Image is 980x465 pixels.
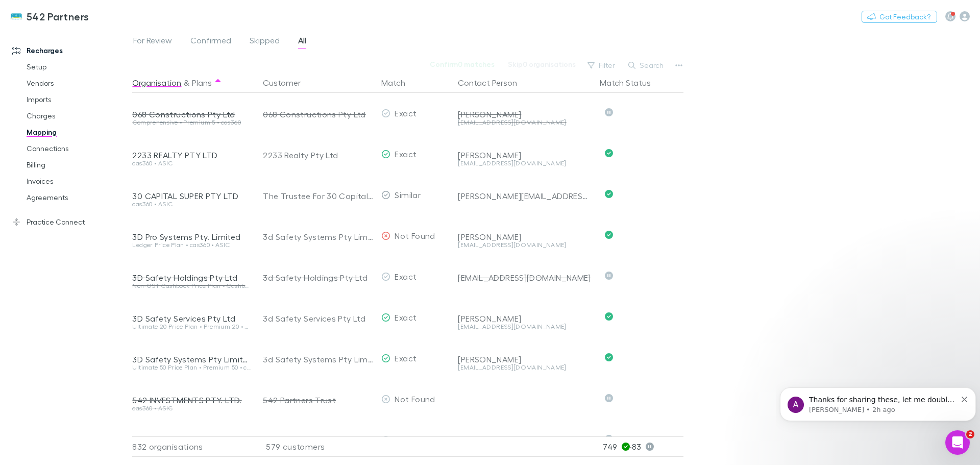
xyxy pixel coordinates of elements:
div: [EMAIL_ADDRESS][DOMAIN_NAME] [458,273,592,283]
span: 2 [966,430,974,438]
h3: 542 Partners [27,10,89,22]
span: All [298,35,306,48]
div: 3D Pro Systems Pty. Limited [132,232,251,242]
div: 068 Constructions Pty Ltd [132,109,251,119]
span: For Review [133,35,172,48]
a: Vendors [16,75,138,91]
div: 3D Safety Holdings Pty Ltd [132,273,251,283]
span: Similar [395,435,421,445]
svg: Confirmed [605,149,613,157]
div: 3D Safety Systems Pty Limited [132,354,251,364]
div: 3d Safety Services Pty Ltd [263,298,373,339]
button: Match [381,72,418,93]
div: [PERSON_NAME] [458,232,592,242]
div: 3d Safety Systems Pty Limited [263,339,373,380]
button: Search [623,59,670,71]
button: Plans [192,72,212,93]
div: cas360 • ASIC [132,405,251,411]
span: Skipped [250,35,280,48]
svg: Skipped [605,108,613,116]
span: Not Found [395,231,435,240]
span: Confirmed [190,35,231,48]
div: 3D Safety Services Pty Ltd [132,313,251,324]
div: [PERSON_NAME] [458,313,592,324]
span: Exact [395,108,416,118]
svg: Skipped [605,272,613,280]
div: 542 Partners Trust [263,421,373,461]
span: Exact [395,312,416,322]
div: [EMAIL_ADDRESS][DOMAIN_NAME] [458,324,592,330]
div: cas360 • ASIC [132,160,251,166]
button: Match Status [600,72,663,93]
div: The Trustee For 30 Capital Superannuation Fund [263,176,373,216]
svg: Confirmed [605,312,613,321]
div: [EMAIL_ADDRESS][DOMAIN_NAME] [458,364,592,371]
svg: Confirmed [605,190,613,198]
span: Exact [395,272,416,281]
a: Practice Connect [2,214,138,230]
div: [PERSON_NAME][EMAIL_ADDRESS][DOMAIN_NAME] [458,191,592,201]
div: Ultimate 20 Price Plan • Premium 20 • cas360 [132,324,251,330]
span: Similar [395,190,421,200]
div: [EMAIL_ADDRESS][DOMAIN_NAME] [458,119,592,126]
button: Customer [263,72,313,93]
div: 30 CAPITAL SUPER PTY LTD [132,191,251,201]
iframe: Intercom notifications message [776,366,980,437]
div: [EMAIL_ADDRESS][DOMAIN_NAME] [458,242,592,248]
button: Skip0 organisations [501,58,582,70]
a: Charges [16,108,138,124]
div: [PERSON_NAME] [458,354,592,364]
div: Comprehensive • Premium 5 • cas360 [132,119,251,126]
div: [PERSON_NAME] [458,150,592,160]
a: 542 Partners [4,4,95,29]
button: Contact Person [458,72,529,93]
div: 2233 REALTY PTY LTD [132,150,251,160]
span: Exact [395,149,416,159]
div: Ultimate 50 Price Plan • Premium 50 • cas360 [132,364,251,371]
p: 749 · 83 [603,437,683,456]
button: Filter [582,59,621,71]
svg: Confirmed [605,231,613,239]
div: 579 customers [255,436,377,457]
svg: Confirmed [605,353,613,361]
div: 542 INVESTMENTS PTY. LTD. [132,395,251,405]
a: Invoices [16,173,138,189]
span: Exact [395,353,416,363]
a: Agreements [16,189,138,206]
div: 542 Partners Trust [263,380,373,421]
a: Setup [16,59,138,75]
div: 832 organisations [132,436,255,457]
button: Got Feedback? [862,11,937,23]
span: Not Found [395,394,435,404]
button: Organisation [132,72,181,93]
div: 2233 Realty Pty Ltd [263,135,373,176]
div: 3d Safety Systems Pty Limited [263,216,373,257]
a: Billing [16,157,138,173]
a: Recharges [2,42,138,59]
a: Mapping [16,124,138,140]
div: [PERSON_NAME] [458,109,592,119]
div: cas360 • ASIC [132,201,251,207]
img: 542 Partners's Logo [10,10,22,22]
svg: Skipped [605,394,613,402]
iframe: Intercom live chat [945,430,970,455]
a: Connections [16,140,138,157]
div: 542 Partners [132,436,251,446]
div: & [132,72,251,93]
div: Non-GST Cashbook Price Plan • Cashbook (Non-GST) Price Plan • cas360 • ASIC [132,283,251,289]
a: Imports [16,91,138,108]
svg: Skipped [605,435,613,443]
div: Ledger Price Plan • cas360 • ASIC [132,242,251,248]
div: 068 Constructions Pty Ltd [263,94,373,135]
div: 3d Safety Holdings Pty Ltd [263,257,373,298]
div: [EMAIL_ADDRESS][DOMAIN_NAME] [458,160,592,166]
button: Confirm0 matches [423,58,501,70]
